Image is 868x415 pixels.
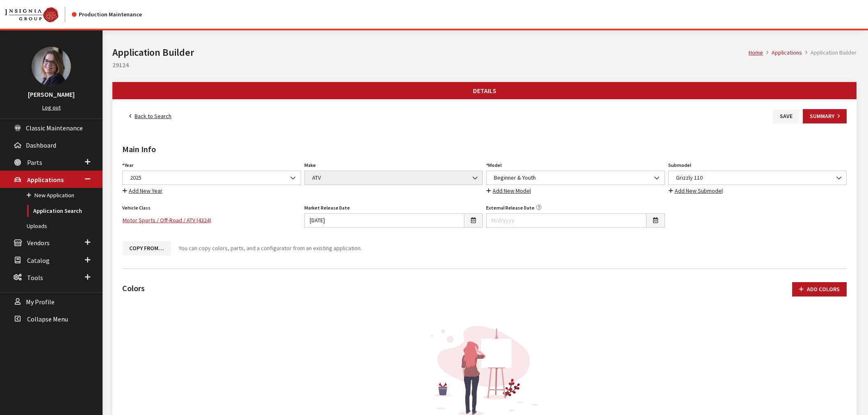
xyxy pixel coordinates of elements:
[26,124,83,132] span: Classic Maintenance
[122,186,163,196] a: Add New Year
[486,186,531,196] a: Add New Model
[72,10,142,19] div: Production Maintenance
[8,89,94,99] h3: [PERSON_NAME]
[27,158,42,166] span: Parts
[122,282,145,294] h2: Colors
[486,213,646,228] input: M/d/yyyy
[5,7,58,22] img: Catalog Maintenance
[802,48,857,57] li: Application Builder
[803,109,847,123] button: Summary
[26,298,55,306] span: My Profile
[304,213,465,228] input: M/d/yyyy
[122,162,133,169] label: Year
[749,49,763,56] a: Home
[27,239,50,247] span: Vendors
[128,173,296,182] span: 2025
[32,47,71,86] img: Kim Callahan Collins
[763,48,802,57] li: Applications
[304,162,316,169] label: Make
[27,176,64,184] span: Applications
[112,45,749,60] h1: Application Builder
[26,141,56,149] span: Dashboard
[122,171,301,185] span: 2025
[42,104,61,111] a: Log out
[486,162,502,169] label: Model
[179,244,362,253] small: You can copy colors, parts, and a configurator from an existing application.
[122,241,171,255] button: Copy From…
[5,7,72,22] a: Insignia Group logo
[773,109,799,123] button: Save
[668,171,847,185] span: Grizzly 110
[491,173,660,182] span: Beginner & Youth
[792,282,847,296] button: Add Colors
[304,204,350,212] label: Market Release Date
[27,315,68,323] span: Collapse Menu
[486,171,665,185] span: Beginner & Youth
[122,213,301,228] a: Motor Sports / Off-Road / ATV (4324)
[646,213,665,228] button: Open date picker
[122,143,847,155] h2: Main Info
[304,171,483,185] span: ATV
[674,173,842,182] span: Grizzly 110
[668,162,691,169] label: Submodel
[486,204,535,212] label: External Release Date
[113,82,856,99] button: Details
[122,204,151,212] label: Vehicle Class
[122,109,178,123] a: Back to Search
[464,213,483,228] button: Open date picker
[310,173,478,182] span: ATV
[668,186,723,196] a: Add New Submodel
[27,274,43,282] span: Tools
[112,60,857,70] h2: 29124
[27,256,50,265] span: Catalog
